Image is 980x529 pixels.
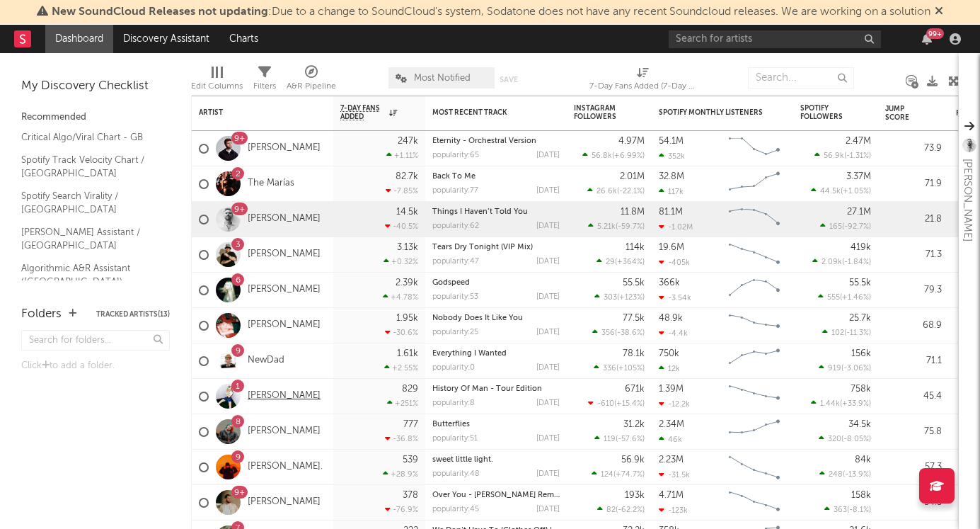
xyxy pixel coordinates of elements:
a: [PERSON_NAME] [248,319,321,331]
input: Search for artists [669,30,881,48]
div: Artist [199,108,305,117]
div: 777 [403,420,418,429]
div: 31.2k [623,420,645,429]
div: Spotify Monthly Listeners [659,108,765,117]
div: 34.5k [848,420,871,429]
div: 4.71M [659,491,684,500]
a: Eternity - Orchestral Version [432,137,536,145]
div: Jump Score [885,105,921,122]
div: My Discovery Checklist [21,78,170,95]
span: -62.2 % [618,506,642,514]
a: The Marías [248,178,294,190]
div: 84k [855,455,871,465]
input: Search... [748,67,854,89]
div: 25.7k [849,314,871,323]
div: [PERSON_NAME] [959,159,976,241]
span: Most Notified [414,74,471,83]
a: Things I Haven’t Told You [432,208,528,216]
div: +0.32 % [384,257,418,266]
svg: Chart title [722,308,786,343]
span: 56.8k [592,152,612,160]
a: Over You - [PERSON_NAME] Remix [432,491,560,499]
div: 758k [851,385,871,394]
span: 1.44k [820,400,840,408]
div: 1.61k [397,349,418,358]
svg: Chart title [722,273,786,308]
div: ( ) [814,151,871,160]
div: popularity: 53 [432,293,478,301]
div: 671k [625,385,645,394]
div: -31.5k [659,470,690,479]
span: +1.05 % [843,188,869,195]
div: [DATE] [536,152,560,159]
a: [PERSON_NAME] [248,213,321,225]
span: 5.21k [597,223,616,231]
a: Spotify Track Velocity Chart / [GEOGRAPHIC_DATA] [21,152,156,181]
div: ( ) [811,186,871,195]
span: +74.7 % [616,471,642,479]
div: ( ) [819,470,871,479]
div: 11.8M [621,207,645,217]
div: 2.47M [846,137,871,146]
div: +28.9 % [383,470,418,479]
div: 77.5k [623,314,645,323]
span: 44.5k [820,188,841,195]
div: popularity: 25 [432,329,478,336]
div: Most Recent Track [432,108,538,117]
div: 14.5k [396,207,418,217]
div: 48.9k [659,314,683,323]
div: ( ) [824,505,871,514]
div: [DATE] [536,329,560,336]
div: Folders [21,306,62,323]
div: ( ) [818,292,871,302]
a: [PERSON_NAME] [248,142,321,154]
span: -13.9 % [845,471,869,479]
span: +33.9 % [842,400,869,408]
div: -123k [659,506,688,515]
div: A&R Pipeline [287,78,336,95]
svg: Chart title [722,485,786,521]
svg: Chart title [722,166,786,202]
span: 320 [828,436,841,443]
span: 165 [829,223,842,231]
a: Algorithmic A&R Assistant ([GEOGRAPHIC_DATA]) [21,261,156,290]
div: [DATE] [536,187,560,195]
div: Nobody Does It Like You [432,314,560,322]
div: -7.85 % [386,186,418,195]
span: -11.3 % [846,329,869,337]
div: 57.3 [885,459,942,476]
div: Tears Dry Tonight (VIP Mix) [432,244,560,251]
div: ( ) [811,399,871,408]
a: Nobody Does It Like You [432,314,523,322]
span: -3.06 % [843,365,869,372]
span: -92.7 % [844,223,869,231]
a: [PERSON_NAME] [248,390,321,402]
span: -22.1 % [619,188,642,195]
div: Instagram Followers [574,104,623,121]
div: +251 % [387,399,418,408]
a: History Of Man - Tour Edition [432,385,542,393]
div: 4.97M [618,137,645,146]
div: ( ) [588,399,645,408]
div: 19.6M [659,243,684,252]
div: [DATE] [536,399,560,407]
button: 99+ [922,33,932,45]
span: -57.6 % [618,436,642,443]
div: 12k [659,364,680,373]
button: Tracked Artists(13) [96,311,170,318]
span: New SoundCloud Releases not updating [52,6,268,18]
span: 29 [606,258,615,266]
a: Everything I Wanted [432,350,507,358]
div: ( ) [597,505,645,514]
span: 248 [829,471,843,479]
a: NewDad [248,355,284,367]
div: 247k [398,137,418,146]
div: 21.8 [885,211,942,228]
span: 119 [604,436,616,443]
span: 356 [601,329,615,337]
a: [PERSON_NAME]. [248,461,323,473]
a: Charts [219,25,268,53]
div: Filters [253,60,276,101]
div: 419k [851,243,871,252]
span: : Due to a change to SoundCloud's system, Sodatone does not have any recent Soundcloud releases. ... [52,6,930,18]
